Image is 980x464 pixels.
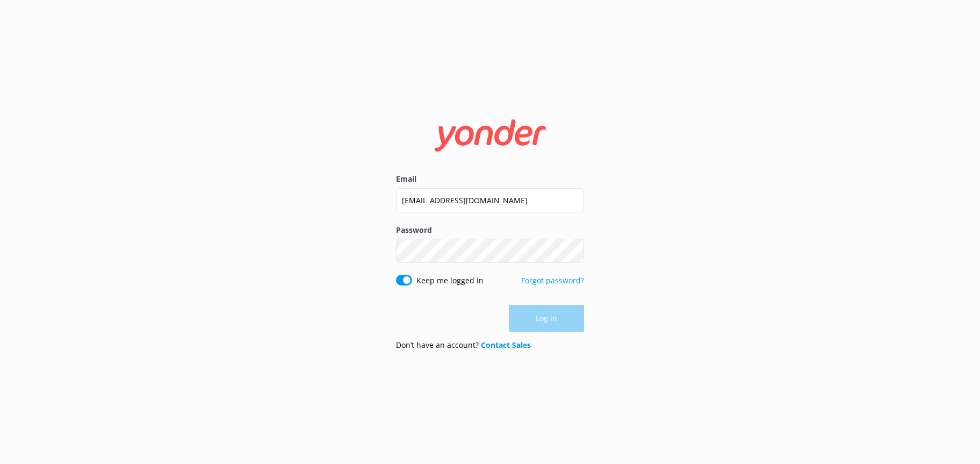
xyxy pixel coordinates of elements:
[521,275,584,285] a: Forgot password?
[481,340,531,350] a: Contact Sales
[396,224,584,236] label: Password
[563,240,584,262] button: Show password
[396,173,584,185] label: Email
[396,188,584,212] input: user@emailaddress.com
[396,339,531,351] p: Don’t have an account?
[416,275,484,287] label: Keep me logged in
